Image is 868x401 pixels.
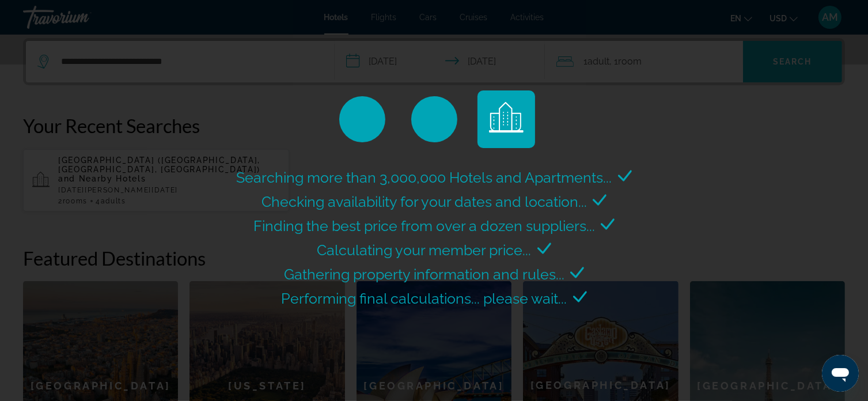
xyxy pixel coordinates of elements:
[261,193,587,210] span: Checking availability for your dates and location...
[822,355,859,392] iframe: Button to launch messaging window
[237,169,612,186] span: Searching more than 3,000,000 Hotels and Apartments...
[284,266,564,283] span: Gathering property information and rules...
[282,290,567,307] span: Performing final calculations... please wait...
[317,241,532,259] span: Calculating your member price...
[253,217,595,234] span: Finding the best price from over a dozen suppliers...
